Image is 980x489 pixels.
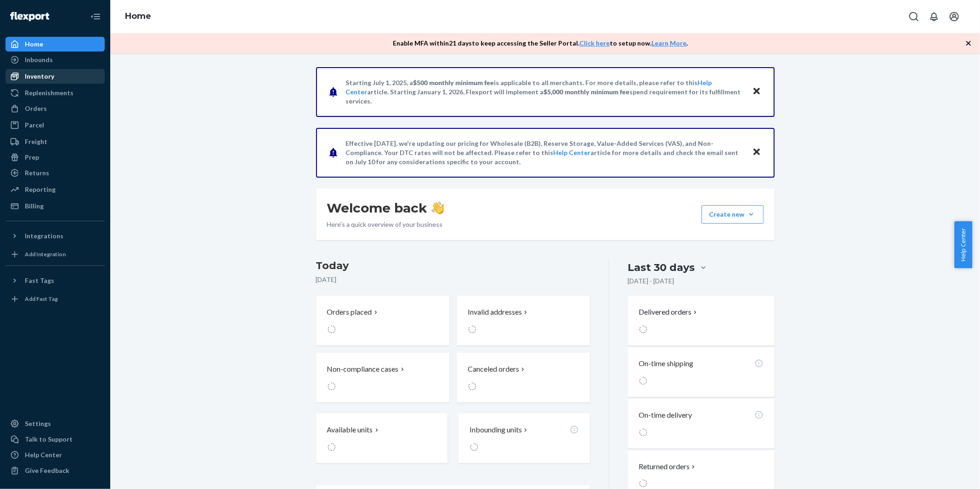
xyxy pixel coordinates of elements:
[6,199,105,213] a: Billing
[544,88,630,96] span: $5,000 monthly minimum fee
[6,292,105,306] a: Add Fast Tag
[118,3,159,30] ol: breadcrumbs
[751,85,763,98] button: Close
[25,104,47,113] div: Orders
[457,353,590,403] button: Canceled orders
[25,55,53,64] div: Inbounds
[327,425,373,435] p: Available units
[6,118,105,132] a: Parcel
[316,275,590,284] p: [DATE]
[316,259,590,273] h3: Today
[6,416,105,431] a: Settings
[346,139,743,167] p: Effective [DATE], we're updating our pricing for Wholesale (B2B), Reserve Storage, Value-Added Se...
[346,78,743,106] p: Starting July 1, 2025, a is applicable to all merchants. For more details, please refer to this a...
[468,307,522,317] p: Invalid addresses
[554,149,591,156] a: Help Center
[6,150,105,165] a: Prep
[459,414,590,463] button: Inbounding units
[431,201,444,214] img: hand-wave emoji
[6,52,105,67] a: Inbounds
[316,353,449,403] button: Non-compliance cases
[6,134,105,149] a: Freight
[316,296,449,345] button: Orders placed
[25,168,49,178] div: Returns
[6,273,105,288] button: Fast Tags
[751,146,763,159] button: Close
[25,231,63,241] div: Integrations
[25,435,73,444] div: Talk to Support
[25,201,44,211] div: Billing
[457,296,590,345] button: Invalid addresses
[25,153,39,162] div: Prep
[702,205,764,224] button: Create new
[25,121,44,130] div: Parcel
[652,39,687,47] a: Learn More
[327,307,372,317] p: Orders placed
[6,247,105,262] a: Add Integration
[905,7,923,26] button: Open Search Box
[25,466,69,475] div: Give Feedback
[580,39,610,47] a: Click here
[327,220,444,229] p: Here’s a quick overview of your business
[6,182,105,197] a: Reporting
[6,166,105,180] a: Returns
[125,11,151,21] a: Home
[639,358,693,369] p: On-time shipping
[25,137,47,146] div: Freight
[925,7,943,26] button: Open notifications
[6,37,105,52] a: Home
[628,260,695,275] div: Last 30 days
[639,307,699,317] button: Delivered orders
[86,7,105,26] button: Close Navigation
[316,414,448,463] button: Available units
[6,229,105,243] button: Integrations
[954,221,972,268] button: Help Center
[6,448,105,462] a: Help Center
[393,39,688,48] p: Enable MFA within 21 days to keep accessing the Seller Portal. to setup now. .
[25,88,74,98] div: Replenishments
[468,364,519,374] p: Canceled orders
[6,101,105,116] a: Orders
[25,40,43,49] div: Home
[6,69,105,84] a: Inventory
[639,410,692,420] p: On-time delivery
[414,79,494,86] span: $500 monthly minimum fee
[327,200,444,216] h1: Welcome back
[628,276,674,286] p: [DATE] - [DATE]
[327,364,399,374] p: Non-compliance cases
[945,7,963,26] button: Open account menu
[25,276,54,285] div: Fast Tags
[470,425,522,435] p: Inbounding units
[25,450,62,460] div: Help Center
[25,250,66,258] div: Add Integration
[25,295,58,303] div: Add Fast Tag
[639,461,697,472] button: Returned orders
[25,72,54,81] div: Inventory
[6,86,105,100] a: Replenishments
[10,12,49,21] img: Flexport logo
[25,419,51,428] div: Settings
[6,463,105,478] button: Give Feedback
[25,185,56,194] div: Reporting
[6,432,105,447] a: Talk to Support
